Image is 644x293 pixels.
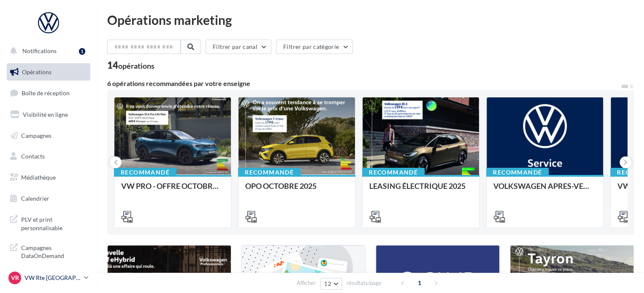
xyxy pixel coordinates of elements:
[238,168,300,177] div: Recommandé
[22,89,70,97] span: Boîte de réception
[22,47,57,54] span: Notifications
[22,68,51,75] span: Opérations
[5,169,92,186] a: Médiathèque
[21,174,56,181] span: Médiathèque
[486,168,549,177] div: Recommandé
[276,40,353,54] button: Filtrer par catégorie
[346,279,382,287] span: résultats/page
[107,80,620,87] div: 6 opérations recommandées par votre enseigne
[11,274,19,282] span: VR
[24,274,81,282] p: VW Rte [GEOGRAPHIC_DATA]
[320,278,342,290] button: 12
[21,242,87,260] span: Campagnes DataOnDemand
[206,40,271,54] button: Filtrer par canal
[23,111,68,118] span: Visibilité en ligne
[5,42,89,60] button: Notifications 1
[362,168,425,177] div: Recommandé
[21,132,51,139] span: Campagnes
[107,61,154,70] div: 14
[21,153,45,160] span: Contacts
[5,63,92,81] a: Opérations
[245,182,348,199] div: OPO OCTOBRE 2025
[369,182,472,199] div: LEASING ÉLECTRIQUE 2025
[5,106,92,124] a: Visibilité en ligne
[107,13,634,26] div: Opérations marketing
[493,182,596,199] div: VOLKSWAGEN APRES-VENTE
[114,168,176,177] div: Recommandé
[324,280,331,287] span: 12
[5,148,92,165] a: Contacts
[413,276,426,290] span: 1
[5,190,92,207] a: Calendrier
[5,210,92,235] a: PLV et print personnalisable
[21,195,49,202] span: Calendrier
[7,270,90,286] a: VR VW Rte [GEOGRAPHIC_DATA]
[21,214,87,232] span: PLV et print personnalisable
[5,239,92,263] a: Campagnes DataOnDemand
[5,127,92,145] a: Campagnes
[297,279,316,287] span: Afficher
[121,182,224,199] div: VW PRO - OFFRE OCTOBRE 25
[118,62,154,70] div: opérations
[79,48,85,55] div: 1
[5,84,92,102] a: Boîte de réception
